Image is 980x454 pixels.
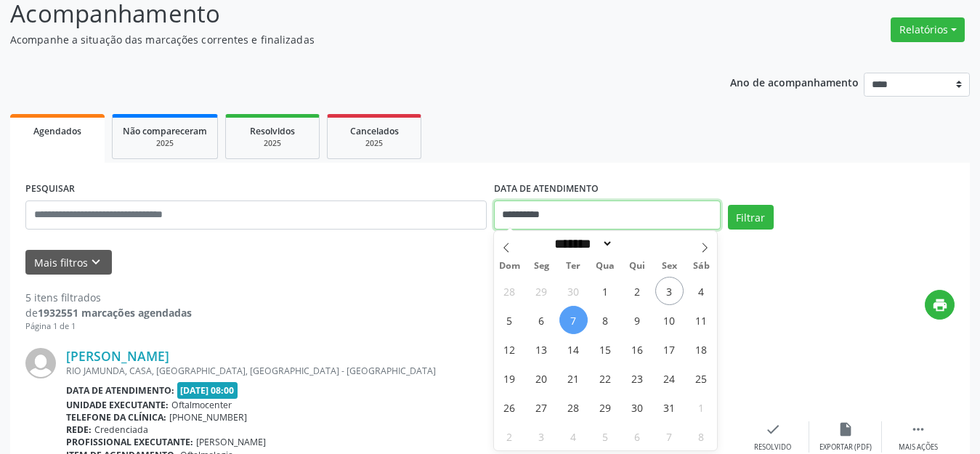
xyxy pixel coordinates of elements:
[687,306,716,334] span: Outubro 11, 2025
[66,365,737,377] div: RIO JAMUNDA, CASA, [GEOGRAPHIC_DATA], [GEOGRAPHIC_DATA] - [GEOGRAPHIC_DATA]
[25,320,192,333] div: Página 1 de 1
[655,277,684,305] span: Outubro 3, 2025
[891,17,965,42] button: Relatórios
[25,178,75,200] label: PESQUISAR
[350,125,399,137] span: Cancelados
[623,277,652,305] span: Outubro 2, 2025
[623,364,652,392] span: Outubro 23, 2025
[591,422,620,450] span: Novembro 5, 2025
[169,411,247,423] span: [PHONE_NUMBER]
[66,384,174,397] b: Data de atendimento:
[623,335,652,363] span: Outubro 16, 2025
[527,277,556,305] span: Setembro 29, 2025
[66,348,169,364] a: [PERSON_NAME]
[550,236,614,251] select: Month
[591,277,620,305] span: Outubro 1, 2025
[910,421,926,437] i: 
[33,125,81,137] span: Agendados
[687,422,716,450] span: Novembro 8, 2025
[527,306,556,334] span: Outubro 6, 2025
[621,262,653,271] span: Qui
[25,290,192,305] div: 5 itens filtrados
[685,262,717,271] span: Sáb
[66,411,166,423] b: Telefone da clínica:
[88,254,104,270] i: keyboard_arrow_down
[495,422,524,450] span: Novembro 2, 2025
[527,422,556,450] span: Novembro 3, 2025
[494,262,526,271] span: Dom
[838,421,854,437] i: insert_drive_file
[559,393,588,421] span: Outubro 28, 2025
[623,393,652,421] span: Outubro 30, 2025
[623,422,652,450] span: Novembro 6, 2025
[559,422,588,450] span: Novembro 4, 2025
[495,335,524,363] span: Outubro 12, 2025
[754,442,791,453] div: Resolvido
[591,306,620,334] span: Outubro 8, 2025
[66,399,169,411] b: Unidade executante:
[559,364,588,392] span: Outubro 21, 2025
[730,73,859,91] p: Ano de acompanhamento
[66,423,92,436] b: Rede:
[527,335,556,363] span: Outubro 13, 2025
[653,262,685,271] span: Sex
[123,125,207,137] span: Não compareceram
[171,399,232,411] span: Oftalmocenter
[250,125,295,137] span: Resolvidos
[236,138,309,149] div: 2025
[10,32,682,47] p: Acompanhe a situação das marcações correntes e finalizadas
[655,393,684,421] span: Outubro 31, 2025
[687,277,716,305] span: Outubro 4, 2025
[613,236,661,251] input: Year
[591,393,620,421] span: Outubro 29, 2025
[591,335,620,363] span: Outubro 15, 2025
[495,277,524,305] span: Setembro 28, 2025
[338,138,410,149] div: 2025
[527,364,556,392] span: Outubro 20, 2025
[687,335,716,363] span: Outubro 18, 2025
[557,262,589,271] span: Ter
[25,348,56,378] img: img
[38,306,192,320] strong: 1932551 marcações agendadas
[25,305,192,320] div: de
[687,393,716,421] span: Novembro 1, 2025
[495,393,524,421] span: Outubro 26, 2025
[655,306,684,334] span: Outubro 10, 2025
[494,178,599,200] label: DATA DE ATENDIMENTO
[559,335,588,363] span: Outubro 14, 2025
[559,306,588,334] span: Outubro 7, 2025
[66,436,193,448] b: Profissional executante:
[655,422,684,450] span: Novembro 7, 2025
[559,277,588,305] span: Setembro 30, 2025
[196,436,266,448] span: [PERSON_NAME]
[655,364,684,392] span: Outubro 24, 2025
[623,306,652,334] span: Outubro 9, 2025
[655,335,684,363] span: Outubro 17, 2025
[495,364,524,392] span: Outubro 19, 2025
[589,262,621,271] span: Qua
[527,393,556,421] span: Outubro 27, 2025
[687,364,716,392] span: Outubro 25, 2025
[525,262,557,271] span: Seg
[728,205,774,230] button: Filtrar
[25,250,112,275] button: Mais filtroskeyboard_arrow_down
[177,382,238,399] span: [DATE] 08:00
[819,442,872,453] div: Exportar (PDF)
[899,442,938,453] div: Mais ações
[591,364,620,392] span: Outubro 22, 2025
[495,306,524,334] span: Outubro 5, 2025
[932,297,948,313] i: print
[123,138,207,149] div: 2025
[765,421,781,437] i: check
[94,423,148,436] span: Credenciada
[925,290,955,320] button: print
